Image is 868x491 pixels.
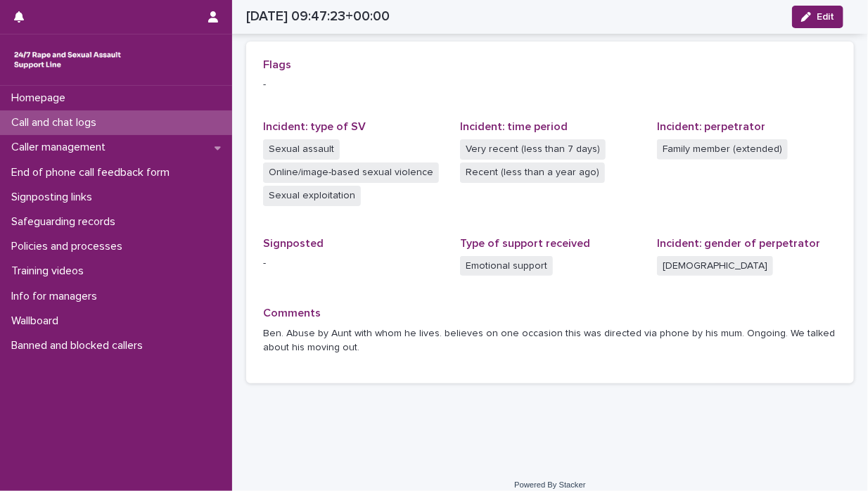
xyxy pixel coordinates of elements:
span: Sexual exploitation [263,186,361,206]
span: Family member (extended) [657,139,788,160]
p: Call and chat logs [6,116,108,129]
p: Training videos [6,264,95,278]
span: Recent (less than a year ago) [460,162,605,183]
h2: [DATE] 09:47:23+00:00 [246,8,390,25]
img: rhQMoQhaT3yELyF149Cw [11,46,124,74]
span: Incident: gender of perpetrator [657,238,820,249]
p: Wallboard [6,314,70,328]
span: Incident: perpetrator [657,121,765,132]
p: - [263,256,443,271]
span: Type of support received [460,238,590,249]
p: Homepage [6,91,77,105]
p: Policies and processes [6,240,134,253]
span: Incident: time period [460,121,568,132]
span: [DEMOGRAPHIC_DATA] [657,256,773,276]
p: Info for managers [6,290,108,303]
span: Comments [263,307,321,319]
span: Edit [817,12,834,22]
span: Incident: type of SV [263,121,366,132]
span: Emotional support [460,256,553,276]
span: Online/image-based sexual violence [263,162,439,183]
p: Safeguarding records [6,215,127,229]
p: - [263,77,837,92]
button: Edit [792,6,843,28]
p: Ben. Abuse by Aunt with whom he lives. believes on one occasion this was directed via phone by hi... [263,326,837,356]
p: Caller management [6,141,117,154]
p: End of phone call feedback form [6,166,181,179]
span: Flags [263,59,291,70]
p: Signposting links [6,191,103,204]
a: Powered By Stacker [514,480,585,489]
span: Sexual assault [263,139,340,160]
p: Banned and blocked callers [6,339,154,352]
span: Very recent (less than 7 days) [460,139,606,160]
span: Signposted [263,238,324,249]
